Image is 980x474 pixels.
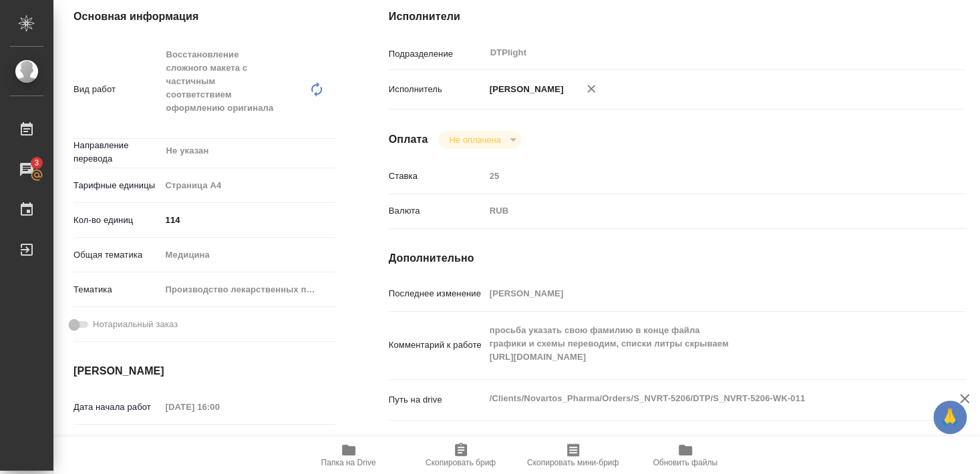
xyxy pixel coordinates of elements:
p: Тарифные единицы [73,179,161,192]
span: Скопировать мини-бриф [527,458,619,467]
input: Пустое поле [485,284,917,303]
input: ✎ Введи что-нибудь [161,210,335,230]
p: Направление перевода [73,139,161,166]
p: Комментарий к работе [389,338,485,352]
input: Пустое поле [485,166,917,186]
p: Путь на drive [389,393,485,407]
span: Обновить файлы [653,458,717,467]
h4: Основная информация [73,9,335,25]
textarea: /Clients/Novartos_Pharma/Orders/S_NVRT-5206/DTP/S_NVRT-5206-WK-011 [485,387,917,410]
button: Обновить файлы [629,437,742,474]
button: 🙏 [933,401,967,434]
div: Не оплачена [438,131,520,149]
p: Вид работ [73,83,161,96]
div: Медицина [161,244,335,266]
h4: Оплата [389,132,428,148]
button: Скопировать бриф [405,437,517,474]
p: Факт. дата начала работ [73,433,161,460]
h4: Дополнительно [389,250,965,266]
p: Последнее изменение [389,287,485,300]
h4: Исполнители [389,9,965,25]
span: Папка на Drive [321,458,376,467]
input: Пустое поле [161,397,278,417]
span: 3 [26,156,47,170]
textarea: просьба указать свою фамилию в конце файла графики и схемы переводим, списки литры скрываем [URL]... [485,319,917,369]
button: Не оплачена [445,134,504,146]
h4: [PERSON_NAME] [73,363,335,379]
p: Ставка [389,170,485,183]
span: Нотариальный заказ [93,318,178,331]
button: Удалить исполнителя [577,74,606,103]
p: Общая тематика [73,248,161,262]
span: 🙏 [939,403,961,431]
p: Исполнитель [389,83,485,96]
p: Тематика [73,283,161,296]
p: Дата начала работ [73,401,161,414]
a: 3 [3,153,50,186]
div: Страница А4 [161,174,335,197]
div: Производство лекарственных препаратов [161,278,335,301]
p: [PERSON_NAME] [485,83,564,96]
span: Скопировать бриф [426,458,496,467]
p: Валюта [389,204,485,218]
button: Скопировать мини-бриф [517,437,629,474]
div: RUB [485,200,917,222]
p: Подразделение [389,47,485,61]
button: Папка на Drive [293,437,405,474]
p: Кол-во единиц [73,214,161,227]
